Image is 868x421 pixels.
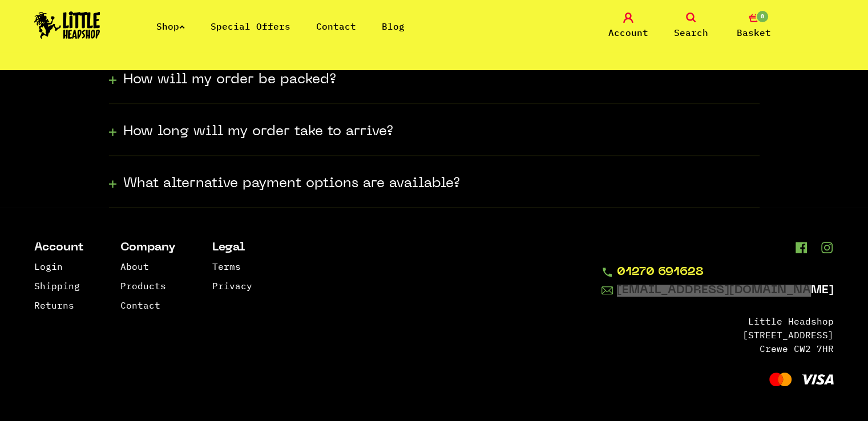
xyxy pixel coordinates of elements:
a: Contact [120,299,160,311]
span: Basket [737,26,771,39]
span: Search [674,26,708,39]
li: Account [34,242,84,254]
li: [STREET_ADDRESS] [601,328,834,342]
li: Crewe CW2 7HR [601,342,834,355]
a: Shipping [34,280,80,292]
a: 01270 691628 [601,266,834,278]
li: Legal [212,242,252,254]
a: Contact [316,21,356,32]
a: Terms [212,261,241,272]
a: Login [34,261,63,272]
a: [EMAIL_ADDRESS][DOMAIN_NAME] [601,284,834,297]
a: Special Offers [211,21,290,32]
li: Company [120,242,176,254]
img: Visa and Mastercard Accepted [769,373,834,386]
a: Returns [34,299,74,311]
img: Little Head Shop Logo [34,11,100,39]
h3: How will my order be packed? [123,71,336,89]
h3: What alternative payment options are available? [123,175,460,193]
a: 0 Basket [725,13,782,39]
li: Little Headshop [601,314,834,328]
a: Blog [382,21,405,32]
h3: How long will my order take to arrive? [123,123,393,141]
a: Search [663,13,720,39]
a: Products [120,280,166,292]
a: Privacy [212,280,252,292]
a: Shop [156,21,185,32]
span: Account [608,26,648,39]
span: 0 [756,10,769,23]
a: About [120,261,149,272]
